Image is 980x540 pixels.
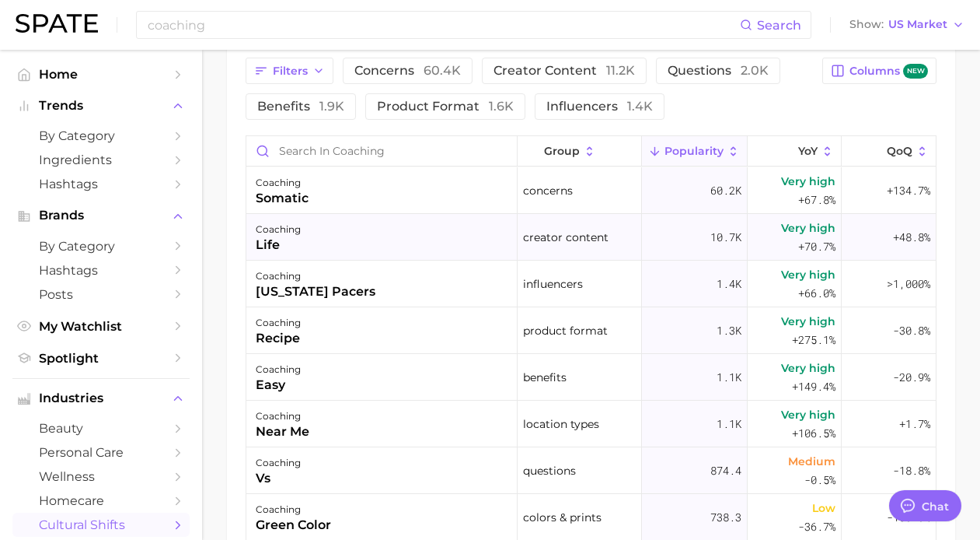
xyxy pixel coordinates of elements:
span: 10.7k [710,228,741,247]
span: +67.8% [798,191,835,209]
span: Very high [781,265,835,284]
span: -100.0% [887,508,930,527]
span: 1.1k [717,368,741,387]
span: Medium [788,452,835,471]
span: by Category [39,239,163,254]
a: Hashtags [12,172,190,196]
span: questions [668,65,769,77]
span: Trends [39,99,163,113]
button: coachingrecipeproduct format1.3kVery high+275.1%-30.8% [246,307,936,354]
span: QoQ [887,145,912,157]
div: near me [256,423,309,441]
span: 11.2k [606,63,635,78]
span: US Market [888,20,947,29]
span: Brands [39,209,163,223]
span: Very high [781,359,835,377]
div: coaching [256,267,375,286]
span: cultural shifts [39,517,163,532]
span: creator content [523,228,609,247]
div: green color [256,516,331,535]
a: Home [12,62,190,86]
span: product format [523,321,608,340]
span: +1.7% [899,415,930,433]
span: Very high [781,172,835,191]
a: homecare [12,489,190,513]
span: +106.5% [792,424,835,443]
div: easy [256,376,301,394]
span: Very high [781,405,835,424]
span: new [903,64,928,79]
span: benefits [523,368,567,387]
span: Posts [39,287,163,302]
span: Filters [273,65,308,78]
span: 1.6k [489,99,514,114]
div: life [256,236,301,254]
button: Industries [12,387,190,410]
a: wellness [12,465,190,489]
span: Columns [849,64,928,79]
img: SPATE [16,14,98,33]
div: coaching [256,454,301,472]
a: Ingredients [12,148,190,172]
span: colors & prints [523,508,602,527]
div: somatic [256,189,309,208]
a: cultural shifts [12,513,190,537]
span: -30.8% [893,321,930,340]
span: 1.4k [627,99,653,114]
span: Ingredients [39,153,163,167]
span: group [544,145,580,157]
input: Search in coaching [246,136,517,166]
button: ShowUS Market [846,15,968,35]
button: QoQ [842,136,936,167]
span: 874.4 [710,461,741,480]
span: +134.7% [887,181,930,200]
span: +70.7% [798,237,835,256]
div: recipe [256,329,301,348]
div: [US_STATE] pacers [256,282,375,301]
input: Search here for a brand, industry, or ingredient [146,12,740,38]
span: homecare [39,493,163,508]
span: My Watchlist [39,319,163,334]
span: Home [39,67,163,82]
span: questions [523,461,576,480]
span: 60.4k [424,63,461,78]
div: coaching [256,500,331,519]
span: Industries [39,391,163,405]
span: >1,000% [887,276,930,291]
span: product format [377,100,514,113]
a: My Watchlist [12,314,190,338]
div: coaching [256,314,301,332]
span: 60.2k [710,181,741,200]
a: Spotlight [12,346,190,370]
span: Low [812,499,835,517]
span: -20.9% [893,368,930,387]
button: Popularity [642,136,748,167]
button: Brands [12,204,190,227]
div: coaching [256,407,309,426]
span: +149.4% [792,377,835,396]
span: -36.7% [798,517,835,536]
a: beauty [12,416,190,440]
button: coaching[US_STATE] pacersinfluencers1.4kVery high+66.0%>1,000% [246,261,936,307]
span: beauty [39,421,163,436]
button: coachingeasybenefits1.1kVery high+149.4%-20.9% [246,354,936,401]
span: benefits [257,100,344,113]
div: coaching [256,174,309,192]
span: Show [849,20,884,29]
span: +48.8% [893,228,930,247]
span: personal care [39,445,163,460]
span: 738.3 [710,508,741,527]
span: 1.1k [717,415,741,433]
a: personal care [12,440,190,465]
span: influencers [546,100,653,113]
span: 1.3k [717,321,741,340]
span: location types [523,415,599,433]
span: Popularity [664,145,724,157]
div: vs [256,469,301,488]
button: YoY [748,136,842,167]
span: +275.1% [792,331,835,349]
span: YoY [798,145,818,157]
span: 2.0k [741,63,769,78]
span: Spotlight [39,351,163,366]
span: Hashtags [39,177,163,191]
